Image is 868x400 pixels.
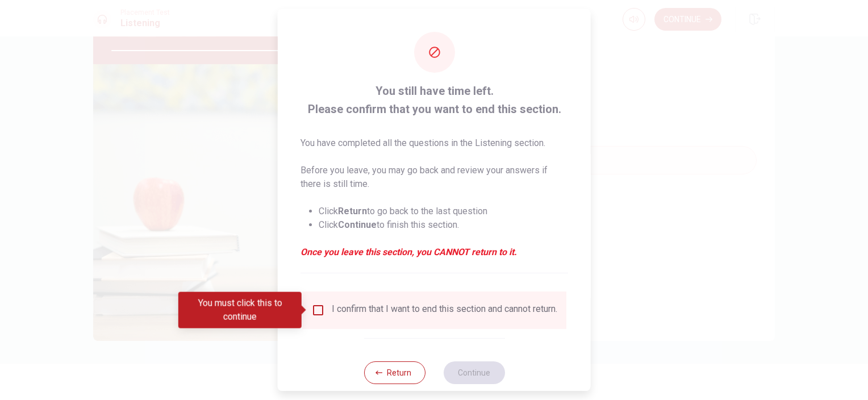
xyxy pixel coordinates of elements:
div: I confirm that I want to end this section and cannot return. [332,303,557,317]
button: Return [364,361,425,384]
span: You still have time left. Please confirm that you want to end this section. [301,82,568,118]
li: Click to finish this section. [319,218,568,232]
button: Continue [443,361,504,384]
p: You have completed all the questions in the Listening section. [301,136,568,150]
div: You must click this to continue [178,292,302,328]
li: Click to go back to the last question [319,205,568,218]
p: Before you leave, you may go back and review your answers if there is still time. [301,164,568,191]
strong: Continue [338,219,377,230]
em: Once you leave this section, you CANNOT return to it. [301,245,568,259]
strong: Return [338,206,367,216]
span: You must click this to continue [311,303,325,317]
